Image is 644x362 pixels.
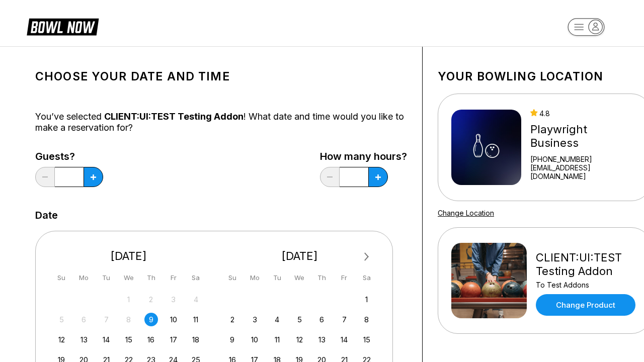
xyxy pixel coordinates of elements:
div: Choose Friday, October 10th, 2025 [167,313,180,326]
div: Choose Thursday, October 9th, 2025 [144,313,158,326]
div: Not available Wednesday, October 1st, 2025 [122,293,135,306]
div: Su [225,271,239,285]
div: Playwright Business [530,123,638,150]
div: Not available Sunday, October 5th, 2025 [55,313,68,326]
div: Choose Sunday, November 9th, 2025 [225,333,239,346]
div: Choose Friday, October 17th, 2025 [167,333,180,346]
div: Not available Friday, October 3rd, 2025 [167,293,180,306]
div: Tu [270,271,284,285]
div: [DATE] [222,249,378,263]
label: How many hours? [320,151,407,162]
div: We [122,271,135,285]
div: Choose Saturday, October 18th, 2025 [189,333,203,346]
div: CLIENT:UI:TEST Testing Addon [536,251,638,278]
div: Choose Saturday, November 8th, 2025 [360,313,373,326]
label: Date [35,210,58,221]
div: Choose Sunday, October 12th, 2025 [55,333,68,346]
div: Choose Saturday, October 11th, 2025 [189,313,203,326]
div: Su [55,271,68,285]
div: Not available Monday, October 6th, 2025 [77,313,91,326]
div: Fr [167,271,180,285]
label: Guests? [35,151,103,162]
a: [EMAIL_ADDRESS][DOMAIN_NAME] [530,163,638,180]
div: Choose Friday, November 14th, 2025 [338,333,351,346]
span: CLIENT:UI:TEST Testing Addon [104,111,244,122]
div: Choose Monday, November 10th, 2025 [248,333,262,346]
div: Choose Thursday, November 13th, 2025 [315,333,329,346]
div: Choose Wednesday, November 12th, 2025 [293,333,306,346]
div: Not available Thursday, October 2nd, 2025 [144,293,158,306]
div: Choose Wednesday, November 5th, 2025 [293,313,306,326]
div: Choose Saturday, November 15th, 2025 [360,333,373,346]
div: To Test Addons [536,281,638,289]
div: Choose Sunday, November 2nd, 2025 [225,313,239,326]
h1: Choose your Date and time [35,69,407,83]
div: Choose Friday, November 7th, 2025 [338,313,351,326]
div: Mo [77,271,91,285]
div: We [293,271,306,285]
div: Choose Wednesday, October 15th, 2025 [122,333,135,346]
div: Th [144,271,158,285]
div: Sa [360,271,373,285]
div: Choose Thursday, November 6th, 2025 [315,313,329,326]
img: Playwright Business [451,110,521,185]
img: CLIENT:UI:TEST Testing Addon [451,243,527,318]
div: [PHONE_NUMBER] [530,155,638,163]
div: [DATE] [51,249,207,263]
a: Change Location [438,209,494,217]
div: Choose Thursday, October 16th, 2025 [144,333,158,346]
div: Sa [189,271,203,285]
div: You’ve selected ! What date and time would you like to make a reservation for? [35,111,407,133]
div: Not available Tuesday, October 7th, 2025 [100,313,113,326]
div: Choose Monday, November 3rd, 2025 [248,313,262,326]
a: Change Product [536,294,635,316]
div: Choose Tuesday, November 4th, 2025 [270,313,284,326]
div: Tu [100,271,113,285]
div: Choose Tuesday, November 11th, 2025 [270,333,284,346]
div: Not available Saturday, October 4th, 2025 [189,293,203,306]
div: Choose Tuesday, October 14th, 2025 [100,333,113,346]
button: Next Month [359,249,375,265]
div: Mo [248,271,262,285]
div: Th [315,271,329,285]
div: Choose Saturday, November 1st, 2025 [360,293,373,306]
div: Fr [338,271,351,285]
div: 4.8 [530,109,638,118]
div: Not available Wednesday, October 8th, 2025 [122,313,135,326]
div: Choose Monday, October 13th, 2025 [77,333,91,346]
